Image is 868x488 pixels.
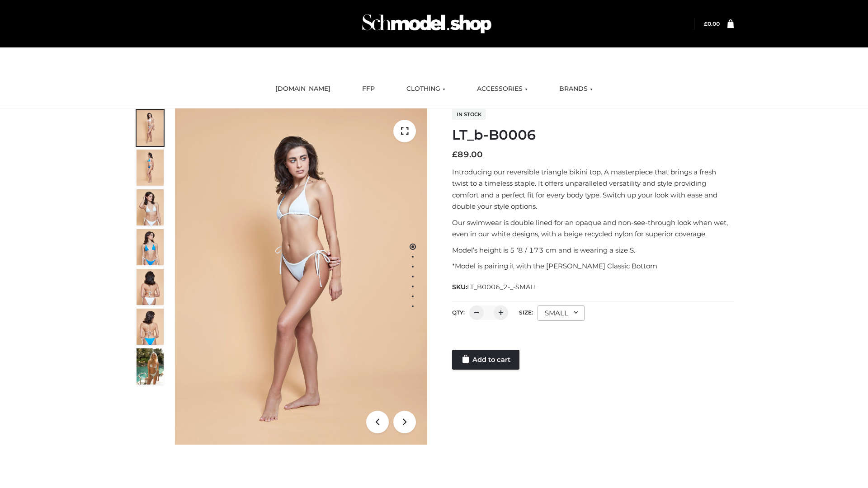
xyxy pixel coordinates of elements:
[175,108,427,445] img: ArielClassicBikiniTop_CloudNine_AzureSky_OW114ECO_1
[355,79,382,99] a: FFP
[452,282,538,292] span: SKU:
[137,110,164,146] img: ArielClassicBikiniTop_CloudNine_AzureSky_OW114ECO_1-scaled.jpg
[452,260,734,272] p: *Model is pairing it with the [PERSON_NAME] Classic Bottom
[519,309,533,316] label: Size:
[137,229,164,265] img: ArielClassicBikiniTop_CloudNine_AzureSky_OW114ECO_4-scaled.jpg
[538,305,585,321] div: SMALL
[400,79,452,99] a: CLOTHING
[452,150,483,160] bdi: 89.00
[452,150,458,160] span: £
[452,350,519,370] a: Add to cart
[704,20,720,27] bdi: 0.00
[552,79,599,99] a: BRANDS
[359,6,495,42] img: Schmodel Admin 964
[137,348,164,385] img: Arieltop_CloudNine_AzureSky2.jpg
[452,217,734,240] p: Our swimwear is double lined for an opaque and non-see-through look when wet, even in our white d...
[269,79,337,99] a: [DOMAIN_NAME]
[137,189,164,225] img: ArielClassicBikiniTop_CloudNine_AzureSky_OW114ECO_3-scaled.jpg
[704,20,708,27] span: £
[467,283,538,291] span: LT_B0006_2-_-SMALL
[452,309,465,316] label: QTY:
[137,269,164,305] img: ArielClassicBikiniTop_CloudNine_AzureSky_OW114ECO_7-scaled.jpg
[137,309,164,345] img: ArielClassicBikiniTop_CloudNine_AzureSky_OW114ECO_8-scaled.jpg
[137,150,164,186] img: ArielClassicBikiniTop_CloudNine_AzureSky_OW114ECO_2-scaled.jpg
[452,166,734,212] p: Introducing our reversible triangle bikini top. A masterpiece that brings a fresh twist to a time...
[452,127,734,143] h1: LT_b-B0006
[452,109,486,120] span: In stock
[704,20,720,27] a: £0.00
[470,79,534,99] a: ACCESSORIES
[452,244,734,256] p: Model’s height is 5 ‘8 / 173 cm and is wearing a size S.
